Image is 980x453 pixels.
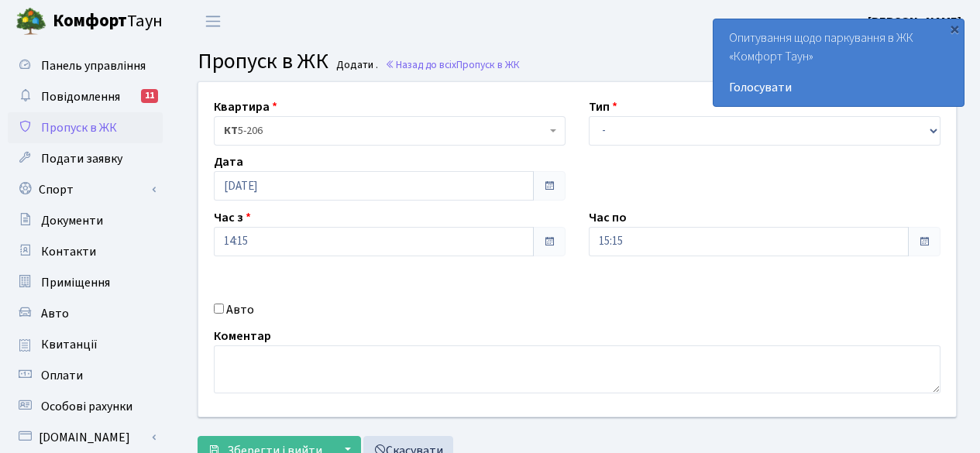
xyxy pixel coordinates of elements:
[8,236,163,267] a: Контакти
[8,422,163,453] a: [DOMAIN_NAME]
[226,300,254,319] label: Авто
[8,329,163,360] a: Квитанції
[8,81,163,112] a: Повідомлення11
[41,212,103,229] span: Документи
[41,305,69,322] span: Авто
[41,119,117,136] span: Пропуск в ЖК
[385,57,520,72] a: Назад до всіхПропуск в ЖК
[8,205,163,236] a: Документи
[8,143,163,174] a: Подати заявку
[214,327,271,345] label: Коментар
[456,57,520,72] span: Пропуск в ЖК
[41,336,98,353] span: Квитанції
[729,78,948,97] a: Голосувати
[8,360,163,391] a: Оплати
[8,391,163,422] a: Особові рахунки
[53,9,127,33] b: Комфорт
[41,150,122,167] span: Подати заявку
[714,19,964,106] div: Опитування щодо паркування в ЖК «Комфорт Таун»
[41,367,83,384] span: Оплати
[41,398,132,415] span: Особові рахунки
[224,123,238,139] b: КТ
[198,46,328,77] span: Пропуск в ЖК
[868,13,961,30] b: [PERSON_NAME]
[8,174,163,205] a: Спорт
[41,57,146,74] span: Панель управління
[41,274,110,291] span: Приміщення
[141,89,158,103] div: 11
[214,208,251,227] label: Час з
[15,6,46,37] img: logo.png
[194,9,232,34] button: Переключити навігацію
[868,12,961,31] a: [PERSON_NAME]
[41,243,96,260] span: Контакти
[947,21,962,36] div: ×
[214,153,243,171] label: Дата
[8,267,163,298] a: Приміщення
[41,88,120,105] span: Повідомлення
[333,59,378,72] small: Додати .
[224,123,546,139] span: <b>КТ</b>&nbsp;&nbsp;&nbsp;&nbsp;5-206
[8,112,163,143] a: Пропуск в ЖК
[214,116,566,146] span: <b>КТ</b>&nbsp;&nbsp;&nbsp;&nbsp;5-206
[214,98,277,116] label: Квартира
[8,298,163,329] a: Авто
[53,9,163,35] span: Таун
[8,50,163,81] a: Панель управління
[589,208,627,227] label: Час по
[589,98,617,116] label: Тип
